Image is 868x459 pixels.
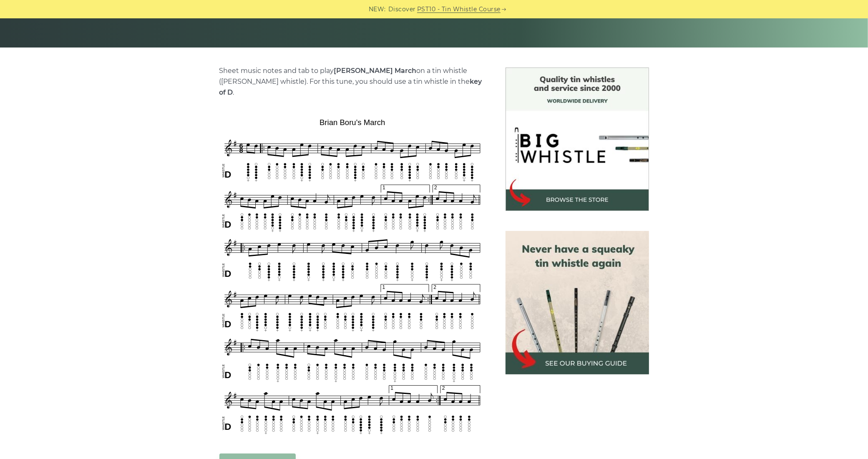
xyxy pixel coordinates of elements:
[334,67,417,75] strong: [PERSON_NAME] March
[369,5,386,14] span: NEW:
[219,78,482,96] strong: key of D
[506,231,649,374] img: tin whistle buying guide
[417,5,501,14] a: PST10 - Tin Whistle Course
[219,65,486,98] p: Sheet music notes and tab to play on a tin whistle ([PERSON_NAME] whistle). For this tune, you sh...
[219,115,486,437] img: Brian Boru's March Tin Whistle Tabs & Sheet Music
[388,5,416,14] span: Discover
[506,68,649,211] img: BigWhistle Tin Whistle Store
